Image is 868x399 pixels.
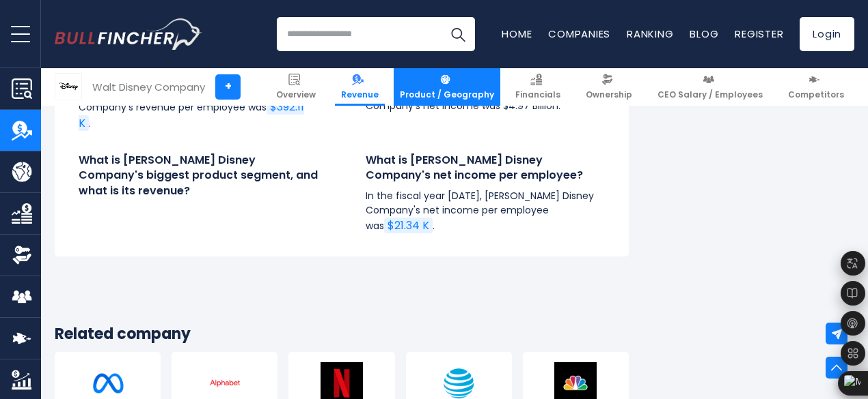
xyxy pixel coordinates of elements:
[651,68,769,106] a: CEO Salary / Employees
[515,89,560,100] span: Financials
[735,27,783,41] a: Register
[580,68,638,106] a: Ownership
[384,218,433,233] a: $21.34 K
[276,89,316,100] span: Overview
[12,245,32,265] img: Ownership
[441,17,475,51] button: Search
[366,189,605,234] p: In the fiscal year [DATE], [PERSON_NAME] Disney Company's net income per employee was .
[55,325,629,344] h3: Related company
[394,68,500,106] a: Product / Geography
[509,68,567,106] a: Financials
[366,153,605,183] h4: What is [PERSON_NAME] Disney Company's net income per employee?
[335,68,385,106] a: Revenue
[270,68,322,106] a: Overview
[79,99,304,131] a: $392.11 K
[586,89,632,100] span: Ownership
[55,18,202,50] a: Go to homepage
[690,27,718,41] a: Blog
[548,27,610,41] a: Companies
[215,74,241,100] a: +
[788,89,844,100] span: Competitors
[79,153,318,198] h4: What is [PERSON_NAME] Disney Company's biggest product segment, and what is its revenue?
[657,89,763,100] span: CEO Salary / Employees
[627,27,673,41] a: Ranking
[400,89,494,100] span: Product / Geography
[55,74,81,100] img: DIS logo
[502,27,532,41] a: Home
[79,85,318,132] p: In the fiscal year [DATE], [PERSON_NAME] Disney Company's revenue per employee was .
[55,18,202,50] img: Bullfincher logo
[92,79,205,95] div: Walt Disney Company
[782,68,850,106] a: Competitors
[800,17,854,51] a: Login
[341,89,379,100] span: Revenue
